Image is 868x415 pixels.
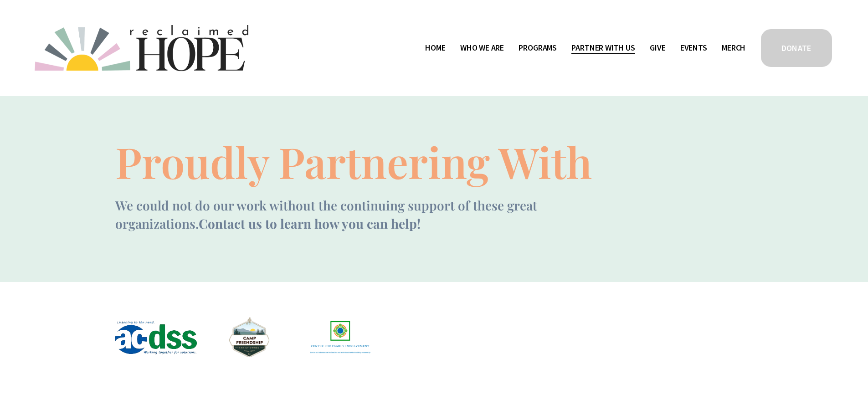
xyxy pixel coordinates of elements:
[115,317,197,357] img: County DSS.png
[760,28,833,68] a: DONATE
[460,41,504,56] a: folder dropdown
[115,140,592,183] h1: Proudly Partnering With
[229,317,269,357] img: unnamed.png
[425,41,445,56] a: Home
[571,41,635,55] span: Partner With Us
[650,41,665,56] a: Give
[680,41,707,56] a: Events
[35,25,248,71] img: Reclaimed Hope Initiative
[722,41,745,56] a: Merch
[519,41,557,56] a: folder dropdown
[301,317,379,357] img: Screen Shot 2021-09-22 at 2.13.21 PM.png
[199,215,421,232] strong: Contact us to learn how you can help!
[571,41,635,56] a: folder dropdown
[519,41,557,55] span: Programs
[460,41,504,55] span: Who We Are
[115,197,540,232] span: We could not do our work without the continuing support of these great organizations.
